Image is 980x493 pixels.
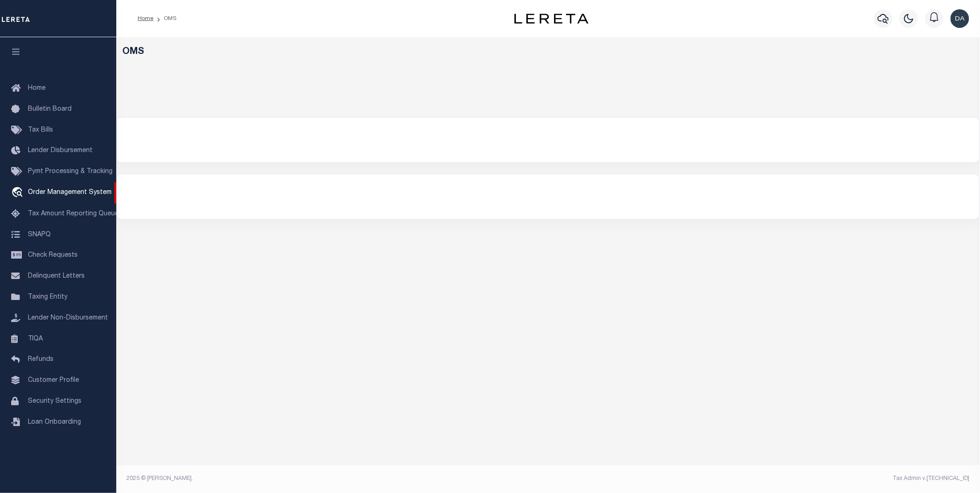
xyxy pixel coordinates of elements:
[138,16,153,21] a: Home
[951,9,969,28] img: svg+xml;base64,PHN2ZyB4bWxucz0iaHR0cDovL3d3dy53My5vcmcvMjAwMC9zdmciIHBvaW50ZXItZXZlbnRzPSJub25lIi...
[28,335,43,342] span: TIQA
[28,168,113,175] span: Pymt Processing & Tracking
[555,474,970,483] div: Tax Admin v.[TECHNICAL_ID]
[28,231,51,238] span: SNAPQ
[28,252,78,259] span: Check Requests
[28,273,85,280] span: Delinquent Letters
[514,13,589,24] img: logo-dark.svg
[123,47,974,58] h5: OMS
[120,474,548,483] div: 2025 © [PERSON_NAME].
[28,127,53,133] span: Tax Bills
[28,356,53,363] span: Refunds
[153,14,176,23] li: OMS
[28,211,119,217] span: Tax Amount Reporting Queue
[28,189,112,196] span: Order Management System
[28,419,81,426] span: Loan Onboarding
[28,106,72,113] span: Bulletin Board
[28,398,81,405] span: Security Settings
[28,377,79,384] span: Customer Profile
[28,85,46,92] span: Home
[11,187,26,199] i: travel_explore
[28,294,67,300] span: Taxing Entity
[28,147,93,154] span: Lender Disbursement
[28,315,108,321] span: Lender Non-Disbursement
